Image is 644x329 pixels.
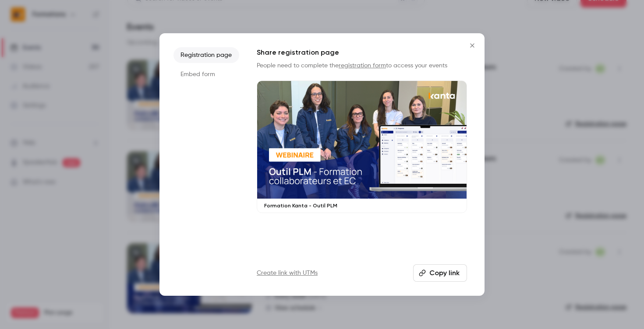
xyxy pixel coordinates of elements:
h1: Share registration page [257,47,467,58]
button: Copy link [413,264,467,282]
a: registration form [339,63,386,69]
button: Close [464,37,481,54]
p: Formation Kanta - Outil PLM [264,202,460,209]
a: Create link with UTMs [257,269,318,277]
li: Registration page [173,47,239,63]
a: Formation Kanta - Outil PLM [257,80,467,213]
li: Embed form [173,66,239,82]
p: People need to complete the to access your events [257,61,467,70]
